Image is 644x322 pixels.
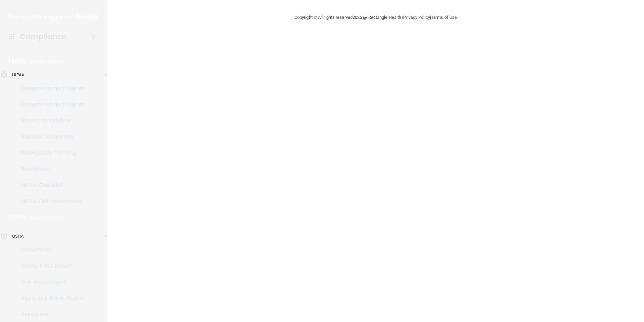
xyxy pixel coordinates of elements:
[431,15,457,20] a: Terms of Use
[4,295,96,301] p: Injury and Illness Report
[4,311,96,318] p: Resources
[4,101,96,108] p: Documents and Policies
[9,57,26,66] p: HIPAA
[8,10,99,24] img: PMB logo
[403,15,430,20] a: Privacy Policy
[4,198,96,205] p: HIPAA Risk Assessment
[4,182,96,189] p: HIPAA Checklist
[29,213,65,222] p: Learn More!
[4,85,96,92] p: Documents and Policies
[4,279,96,285] p: Self-Assessment
[30,57,65,66] p: Learn More!
[4,246,96,253] p: Documents
[4,166,96,172] p: Resources
[9,213,26,222] p: OSHA
[4,150,96,156] p: Emergency Planning
[12,71,24,79] p: HIPAA
[20,32,66,41] h4: Compliance
[4,133,96,140] p: Business Associates
[12,232,23,240] p: OSHA
[4,117,96,124] p: Report an Incident
[253,7,498,28] div: Copyright © All rights reserved 2025 @ Rectangle Health | |
[4,263,96,269] p: Safety Data Sheets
